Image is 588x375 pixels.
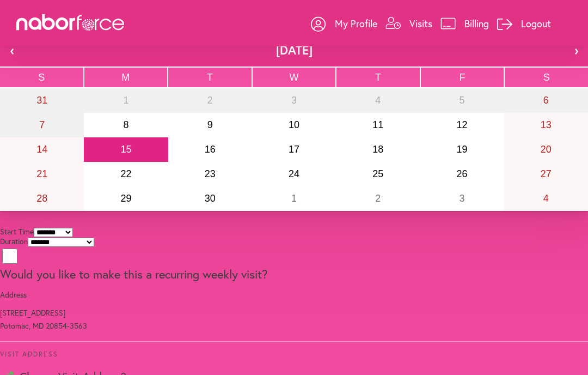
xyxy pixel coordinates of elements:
abbr: Sunday [38,72,45,83]
abbr: September 6, 2025 [543,95,549,106]
abbr: September 29, 2025 [120,193,131,204]
abbr: October 4, 2025 [543,193,549,204]
abbr: September 4, 2025 [375,95,381,106]
abbr: Thursday [375,72,381,83]
abbr: September 11, 2025 [372,119,383,130]
button: September 17, 2025 [252,137,336,162]
abbr: September 18, 2025 [372,144,383,155]
abbr: October 3, 2025 [460,193,465,204]
abbr: September 19, 2025 [457,144,468,155]
button: October 1, 2025 [252,186,336,211]
abbr: September 3, 2025 [291,95,297,106]
a: My Profile [311,7,377,40]
abbr: September 25, 2025 [372,168,383,179]
button: September 25, 2025 [336,162,420,186]
button: [DATE] [24,34,564,66]
button: September 16, 2025 [168,137,252,162]
abbr: October 1, 2025 [291,193,297,204]
abbr: September 15, 2025 [120,144,131,155]
p: Billing [464,17,489,30]
abbr: September 14, 2025 [36,144,47,155]
abbr: September 1, 2025 [123,95,128,106]
a: Logout [497,7,551,40]
a: Billing [440,7,489,40]
abbr: Saturday [543,72,550,83]
button: September 3, 2025 [252,88,336,113]
button: October 4, 2025 [504,186,588,211]
abbr: Wednesday [290,72,299,83]
button: September 24, 2025 [252,162,336,186]
button: › [564,34,588,66]
abbr: September 2, 2025 [207,95,213,106]
button: September 10, 2025 [252,113,336,137]
abbr: Tuesday [207,72,213,83]
button: September 11, 2025 [336,113,420,137]
button: September 30, 2025 [168,186,252,211]
button: September 12, 2025 [420,113,504,137]
button: September 29, 2025 [84,186,168,211]
abbr: September 23, 2025 [205,168,216,179]
button: September 9, 2025 [168,113,252,137]
abbr: September 9, 2025 [207,119,213,130]
button: September 6, 2025 [504,88,588,113]
button: September 2, 2025 [168,88,252,113]
button: September 26, 2025 [420,162,504,186]
button: September 4, 2025 [336,88,420,113]
abbr: September 28, 2025 [36,193,47,204]
abbr: September 8, 2025 [123,119,128,130]
button: September 15, 2025 [84,137,168,162]
abbr: September 17, 2025 [289,144,299,155]
abbr: September 7, 2025 [39,119,45,130]
button: October 3, 2025 [420,186,504,211]
button: September 22, 2025 [84,162,168,186]
abbr: Monday [121,72,130,83]
abbr: September 27, 2025 [541,168,552,179]
button: September 20, 2025 [504,137,588,162]
abbr: September 22, 2025 [120,168,131,179]
button: September 18, 2025 [336,137,420,162]
button: September 23, 2025 [168,162,252,186]
abbr: September 20, 2025 [541,144,552,155]
abbr: September 13, 2025 [541,119,552,130]
button: September 1, 2025 [84,88,168,113]
button: October 2, 2025 [336,186,420,211]
abbr: September 12, 2025 [457,119,468,130]
button: September 13, 2025 [504,113,588,137]
abbr: September 10, 2025 [289,119,299,130]
abbr: August 31, 2025 [36,95,47,106]
button: September 5, 2025 [420,88,504,113]
abbr: September 5, 2025 [460,95,465,106]
p: Logout [521,17,551,30]
abbr: September 16, 2025 [205,144,216,155]
abbr: September 24, 2025 [289,168,299,179]
abbr: September 21, 2025 [36,168,47,179]
abbr: Friday [460,72,465,83]
abbr: September 30, 2025 [205,193,216,204]
abbr: September 26, 2025 [457,168,468,179]
a: Visits [385,7,432,40]
abbr: October 2, 2025 [375,193,381,204]
button: September 19, 2025 [420,137,504,162]
p: My Profile [335,17,377,30]
button: September 27, 2025 [504,162,588,186]
button: September 8, 2025 [84,113,168,137]
p: Visits [409,17,432,30]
